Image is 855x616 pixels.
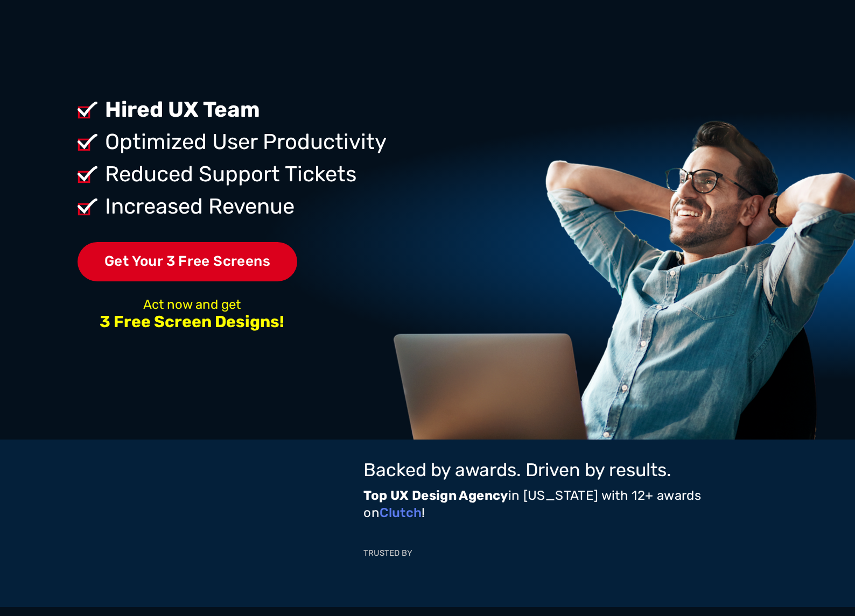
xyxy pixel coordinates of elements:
[363,459,671,481] span: Backed by awards. Driven by results.
[78,301,306,309] p: Act now and get
[105,97,260,122] strong: Hired UX Team
[380,505,422,520] a: Clutch
[102,190,295,223] span: Increased Revenue
[102,158,356,190] span: Reduced Support Tickets
[363,549,412,557] p: TRUSTED BY
[78,242,297,281] span: Get Your 3 Free Screens
[102,126,387,158] span: Optimized User Productivity
[100,312,284,331] strong: 3 Free Screen Designs!
[363,488,508,503] strong: Top UX Design Agency
[363,487,746,521] p: in [US_STATE] with 12+ awards on !
[801,564,855,616] iframe: Chat Widget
